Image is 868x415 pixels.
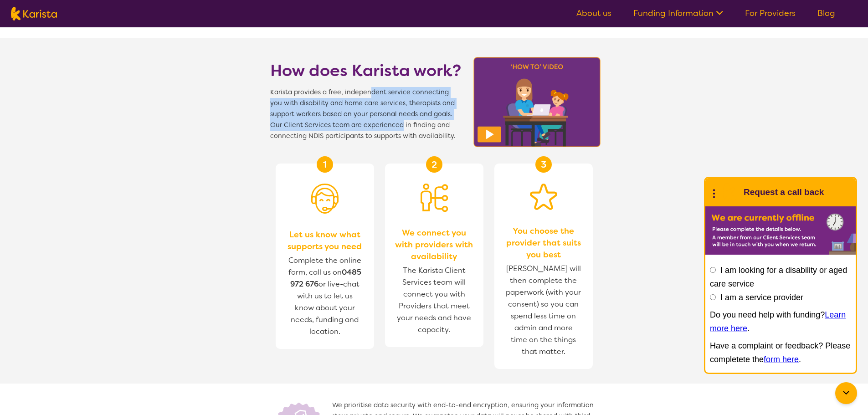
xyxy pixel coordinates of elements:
p: Do you need help with funding? . [710,308,851,335]
a: form here [764,355,799,364]
label: I am looking for a disability or aged care service [710,266,847,288]
img: Person being matched to services icon [421,184,448,212]
span: Karista provides a free, independent service connecting you with disability and home care service... [270,87,462,142]
img: Star icon [530,184,557,210]
span: Complete the online form, call us on or live-chat with us to let us know about your needs, fundin... [288,256,361,336]
div: 3 [535,156,552,173]
img: Karista logo [11,7,57,20]
span: The Karista Client Services team will connect you with Providers that meet your needs and have ca... [394,262,474,338]
img: Person with headset icon [311,184,339,214]
span: We connect you with providers with availability [394,227,474,262]
img: Karista [720,183,738,201]
img: Karista video [471,54,604,150]
span: [PERSON_NAME] will then complete the paperwork (with your consent) so you can spend less time on ... [503,261,584,360]
h1: Request a call back [744,185,824,199]
a: Blog [817,8,835,19]
a: About us [576,8,611,19]
p: Have a complaint or feedback? Please completete the . [710,339,851,366]
a: For Providers [745,8,796,19]
div: 2 [426,156,442,173]
span: Let us know what supports you need [285,229,365,252]
h1: How does Karista work? [270,60,462,82]
a: Funding Information [633,8,723,19]
div: 1 [317,156,333,173]
img: Karista offline chat form to request call back [705,206,856,255]
span: You choose the provider that suits you best [503,225,584,261]
label: I am a service provider [720,293,803,302]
